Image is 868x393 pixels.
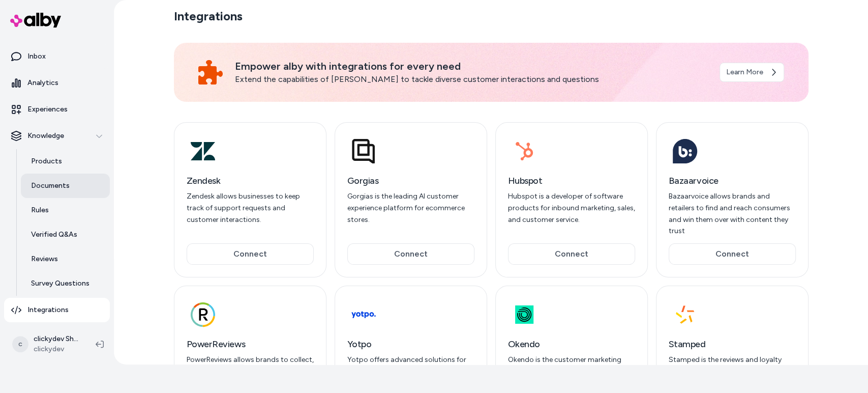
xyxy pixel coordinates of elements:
[31,230,77,240] p: Verified Q&As
[4,71,110,95] a: Analytics
[669,191,796,237] p: Bazaarvoice allows brands and retailers to find and reach consumers and win them over with conten...
[4,97,110,122] a: Experiences
[720,63,784,82] a: Learn More
[508,243,635,265] button: Connect
[27,131,64,141] p: Knowledge
[508,337,635,351] h3: Okendo
[31,254,58,264] p: Reviews
[187,337,314,351] h3: PowerReviews
[21,247,110,271] a: Reviews
[347,243,474,265] button: Connect
[669,243,796,265] button: Connect
[508,191,635,226] p: Hubspot is a developer of software products for inbound marketing, sales, and customer service.
[21,174,110,198] a: Documents
[31,205,49,215] p: Rules
[347,337,474,351] h3: Yotpo
[27,104,68,115] p: Experiences
[27,51,46,62] p: Inbox
[187,174,314,188] h3: Zendesk
[235,73,707,86] p: Extend the capabilities of [PERSON_NAME] to tackle diverse customer interactions and questions
[4,124,110,148] button: Knowledge
[347,191,474,226] p: Gorgias is the leading AI customer experience platform for ecommerce stores.
[187,354,314,389] p: PowerReviews allows brands to collect, display and analyze user-generated content on e-commerce w...
[508,174,635,188] h3: Hubspot
[21,271,110,296] a: Survey Questions
[31,181,70,191] p: Documents
[174,8,243,24] h2: Integrations
[21,149,110,174] a: Products
[669,174,796,188] h3: Bazaarvoice
[34,334,79,344] p: clickydev Shopify
[21,198,110,222] a: Rules
[6,328,87,360] button: cclickydev Shopifyclickydev
[12,336,28,352] span: c
[508,354,635,389] p: Okendo is the customer marketing platform with reviews, surveys, quizzes, referrals & loyalty all...
[27,305,69,315] p: Integrations
[669,337,796,351] h3: Stamped
[34,344,79,354] span: clickydev
[21,222,110,247] a: Verified Q&As
[10,13,61,27] img: alby Logo
[347,354,474,389] p: Yotpo offers advanced solutions for customer reviews, visual marketing, loyalty, referrals, and S...
[347,174,474,188] h3: Gorgias
[4,44,110,69] a: Inbox
[187,191,314,226] p: Zendesk allows businesses to keep track of support requests and customer interactions.
[31,278,89,289] p: Survey Questions
[235,59,707,73] p: Empower alby with integrations for every need
[31,156,62,166] p: Products
[4,298,110,322] a: Integrations
[27,78,58,88] p: Analytics
[187,243,314,265] button: Connect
